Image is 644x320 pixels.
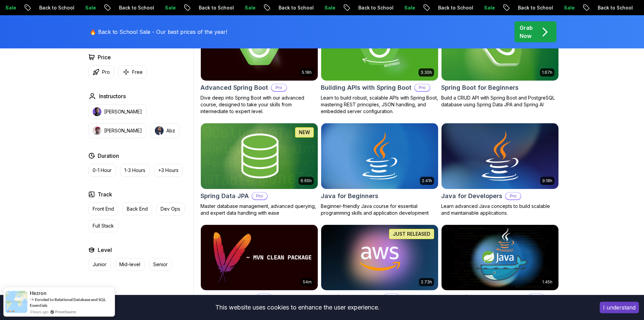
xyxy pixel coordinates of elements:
p: Pro [384,294,399,301]
a: Maven Essentials card54mMaven EssentialsProLearn how to use Maven to build and manage your Java p... [200,225,318,318]
h2: Docker for Java Developers [441,293,525,302]
p: 2.73h [421,279,432,285]
p: 1-3 Hours [124,167,145,174]
p: 3.30h [421,70,432,75]
p: Learn to build robust, scalable APIs with Spring Boot, mastering REST principles, JSON handling, ... [321,94,438,115]
p: Sale [291,4,312,11]
div: This website uses cookies to enhance the user experience. [5,300,590,315]
a: Enroled to Relational Database and SQL Essentials [30,297,106,308]
a: ProveSource [55,309,76,315]
p: Abz [166,127,175,134]
a: Spring Data JPA card6.65hNEWSpring Data JPAProMaster database management, advanced querying, and ... [200,123,318,216]
p: Sale [371,4,392,11]
p: 54m [303,279,312,285]
p: Pro [506,193,521,199]
p: Sale [610,4,631,11]
h2: Instructors [99,92,126,100]
img: instructor img [93,126,101,135]
p: Pro [271,84,286,91]
p: 1.45h [542,279,552,285]
h2: Level [98,246,112,254]
p: Back End [127,206,148,212]
h2: Java for Beginners [321,191,378,201]
h2: Building APIs with Spring Boot [321,83,411,92]
p: Beginner-friendly Java course for essential programming skills and application development [321,203,438,216]
button: instructor img[PERSON_NAME] [88,123,146,138]
a: Spring Boot for Beginners card1.67hNEWSpring Boot for BeginnersBuild a CRUD API with Spring Boot ... [441,15,559,108]
button: instructor img[PERSON_NAME] [88,104,146,119]
p: Pro [415,84,430,91]
button: Junior [88,258,111,271]
p: Back to School [325,4,371,11]
a: Java for Beginners card2.41hJava for BeginnersBeginner-friendly Java course for essential program... [321,123,438,216]
h2: Price [98,53,111,61]
button: Free [118,65,147,79]
button: Pro [88,65,114,79]
p: Sale [51,4,73,11]
p: NEW [299,129,310,136]
p: [PERSON_NAME] [104,108,142,115]
p: 2.41h [422,178,432,184]
p: Back to School [404,4,450,11]
span: 3 hours ago [30,309,48,315]
p: Back to School [5,4,51,11]
p: Build a CRUD API with Spring Boot and PostgreSQL database using Spring Data JPA and Spring AI [441,94,559,108]
p: 9.18h [542,178,552,184]
p: Grab Now [520,24,533,40]
p: Pro [252,193,267,199]
a: Building APIs with Spring Boot card3.30hBuilding APIs with Spring BootProLearn to build robust, s... [321,15,438,115]
img: Spring Data JPA card [201,123,318,189]
img: instructor img [155,126,164,135]
h2: Spring Boot for Beginners [441,83,519,92]
img: Maven Essentials card [201,225,318,291]
p: [PERSON_NAME] [104,127,142,134]
p: Dev Ops [161,206,180,212]
img: Java for Developers card [438,122,561,190]
p: Pro [529,294,544,301]
p: Senior [153,261,168,268]
h2: Maven Essentials [200,293,253,302]
p: Back to School [564,4,610,11]
p: Sale [211,4,233,11]
p: Back to School [484,4,530,11]
p: Learn advanced Java concepts to build scalable and maintainable applications. [441,203,559,216]
img: instructor img [93,107,101,116]
button: Front End [88,202,118,215]
a: Advanced Spring Boot card5.18hAdvanced Spring BootProDive deep into Spring Boot with our advanced... [200,15,318,115]
p: Front End [93,206,114,212]
p: Dive deep into Spring Boot with our advanced course, designed to take your skills from intermedia... [200,94,318,115]
button: Full Stack [88,219,118,232]
button: 1-3 Hours [120,164,150,177]
img: Docker for Java Developers card [442,225,558,291]
p: 🔥 Back to School Sale - Our best prices of the year! [90,28,227,36]
p: Pro [257,294,271,301]
h2: AWS for Developers [321,293,381,302]
h2: Duration [98,152,119,160]
p: Pro [102,69,110,76]
p: Sale [450,4,472,11]
span: Hezron [30,290,47,296]
p: Sale [530,4,552,11]
p: Back to School [85,4,131,11]
a: Java for Developers card9.18hJava for DevelopersProLearn advanced Java concepts to build scalable... [441,123,559,216]
img: provesource social proof notification image [5,291,27,313]
p: Junior [93,261,106,268]
p: 1.67h [542,70,552,75]
h2: Java for Developers [441,191,502,201]
span: -> [30,297,34,302]
button: Dev Ops [156,202,185,215]
p: 0-1 Hour [93,167,112,174]
p: Sale [131,4,153,11]
button: Accept cookies [600,302,639,313]
button: Mid-level [115,258,145,271]
h2: Spring Data JPA [200,191,249,201]
img: AWS for Developers card [321,225,438,291]
h2: Track [98,190,112,198]
h2: Advanced Spring Boot [200,83,268,92]
p: 6.65h [301,178,312,184]
p: JUST RELEASED [393,231,430,237]
p: Master database management, advanced querying, and expert data handling with ease [200,203,318,216]
p: 5.18h [302,70,312,75]
p: Back to School [165,4,211,11]
p: Mid-level [119,261,140,268]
